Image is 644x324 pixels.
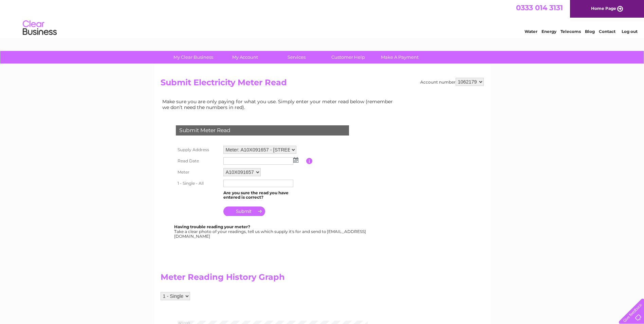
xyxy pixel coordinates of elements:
[161,78,484,91] h2: Submit Electricity Meter Read
[174,166,222,178] th: Meter
[223,206,265,216] input: Submit
[217,51,273,64] a: My Account
[222,189,306,202] td: Are you sure the read you have entered is correct?
[174,224,250,229] b: Having trouble reading your meter?
[161,97,398,111] td: Make sure you are only paying for what you use. Simply enter your meter read below (remember we d...
[174,224,367,238] div: Take a clear photo of your readings, tell us which supply it's for and send to [EMAIL_ADDRESS][DO...
[372,51,428,64] a: Make A Payment
[320,51,376,64] a: Customer Help
[306,158,313,164] input: Information
[174,178,222,189] th: 1 - Single - All
[516,3,563,12] a: 0333 014 3131
[269,51,325,64] a: Services
[174,144,222,156] th: Supply Address
[622,29,638,34] a: Log out
[560,29,581,34] a: Telecoms
[22,18,57,38] img: logo.png
[165,51,221,64] a: My Clear Business
[161,272,398,285] h2: Meter Reading History Graph
[176,125,349,136] div: Submit Meter Read
[174,156,222,166] th: Read Date
[541,29,556,34] a: Energy
[599,29,615,34] a: Contact
[293,157,298,163] img: ...
[162,4,483,33] div: Clear Business is a trading name of Verastar Limited (registered in [GEOGRAPHIC_DATA] No. 3667643...
[525,29,537,34] a: Water
[585,29,595,34] a: Blog
[420,78,484,86] div: Account number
